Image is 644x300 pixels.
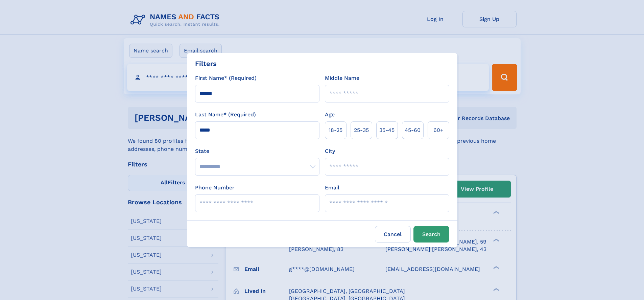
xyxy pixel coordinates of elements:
label: First Name* (Required) [195,74,257,82]
label: Middle Name [325,74,359,82]
span: 18‑25 [329,126,342,134]
label: State [195,147,319,155]
label: Phone Number [195,184,235,192]
span: 35‑45 [379,126,395,134]
span: 45‑60 [405,126,421,134]
label: Email [325,184,339,192]
div: Filters [195,59,217,69]
label: Last Name* (Required) [195,111,256,119]
span: 60+ [433,126,444,134]
label: City [325,147,335,155]
button: Search [413,226,449,243]
span: 25‑35 [354,126,369,134]
label: Cancel [375,226,411,243]
label: Age [325,111,335,119]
